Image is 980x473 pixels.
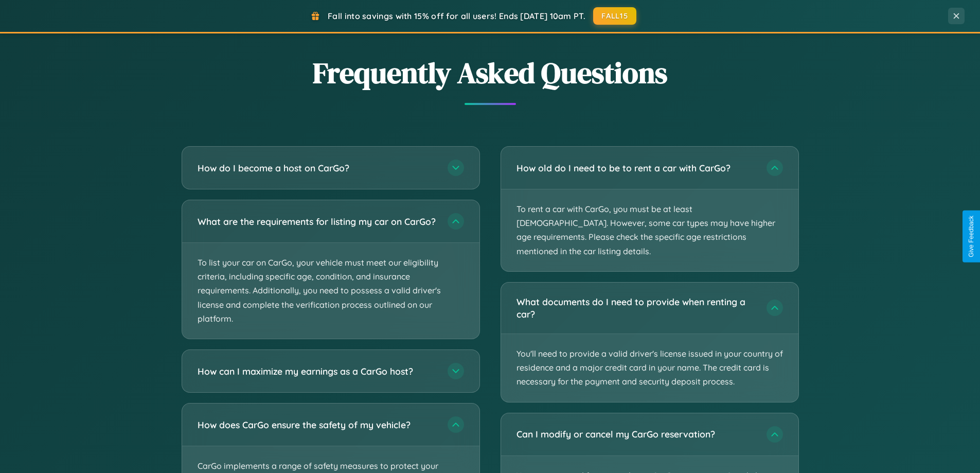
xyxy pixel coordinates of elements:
p: To list your car on CarGo, your vehicle must meet our eligibility criteria, including specific ag... [182,243,479,339]
button: FALL15 [593,7,636,25]
h3: What documents do I need to provide when renting a car? [516,295,756,321]
h3: How does CarGo ensure the safety of my vehicle? [198,418,437,431]
h3: How do I become a host on CarGo? [198,162,437,174]
h3: How can I maximize my earnings as a CarGo host? [198,365,437,378]
h3: How old do I need to be to rent a car with CarGo? [516,162,756,174]
p: To rent a car with CarGo, you must be at least [DEMOGRAPHIC_DATA]. However, some car types may ha... [501,189,798,271]
h3: Can I modify or cancel my CarGo reservation? [516,428,756,441]
h2: Frequently Asked Questions [182,53,799,93]
div: Give Feedback [968,216,975,257]
span: Fall into savings with 15% off for all users! Ends [DATE] 10am PT. [328,11,585,21]
p: You'll need to provide a valid driver's license issued in your country of residence and a major c... [501,334,798,402]
h3: What are the requirements for listing my car on CarGo? [198,215,437,228]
